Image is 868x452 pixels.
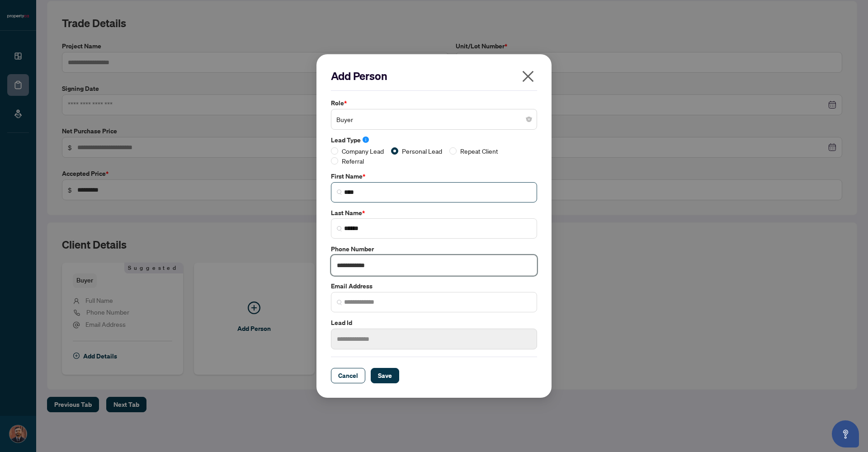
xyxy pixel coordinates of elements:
label: First Name [331,171,537,181]
label: Last Name [331,208,537,218]
img: search_icon [337,226,342,231]
label: Phone Number [331,244,537,254]
button: Open asap [832,420,859,447]
label: Role [331,98,537,108]
span: Cancel [338,368,358,383]
span: Buyer [336,111,532,128]
span: info-circle [363,137,369,143]
span: close-circle [526,117,532,122]
img: search_icon [337,300,342,305]
label: Lead Id [331,318,537,328]
span: Save [378,368,392,383]
span: Repeat Client [457,146,502,156]
label: Email Address [331,281,537,291]
span: Personal Lead [398,146,446,156]
span: Company Lead [338,146,387,156]
h2: Add Person [331,69,537,83]
label: Lead Type [331,135,537,145]
span: close [521,69,535,84]
button: Cancel [331,368,365,383]
img: search_icon [337,189,342,195]
span: Referral [338,156,368,166]
button: Save [371,368,399,383]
